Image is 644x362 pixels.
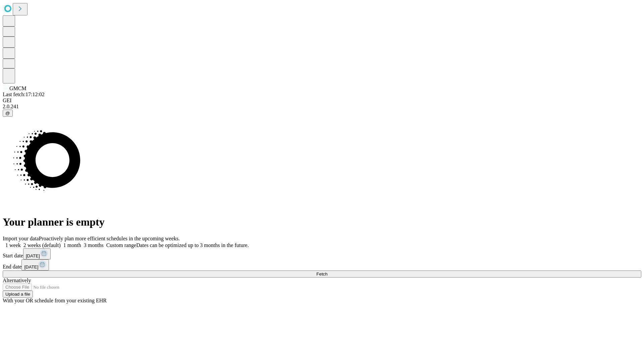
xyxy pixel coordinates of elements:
[63,242,81,248] span: 1 month
[3,278,31,283] span: Alternatively
[9,85,26,91] span: GMCM
[136,242,249,248] span: Dates can be optimized up to 3 months in the future.
[3,216,641,228] h1: Your planner is empty
[3,98,641,104] div: GEI
[316,271,327,277] span: Fetch
[5,242,21,248] span: 1 week
[3,270,641,278] button: Fetch
[3,104,641,110] div: 2.0.241
[39,236,180,241] span: Proactively plan more efficient schedules in the upcoming weeks.
[24,264,38,269] span: [DATE]
[3,291,33,298] button: Upload a file
[23,248,51,259] button: [DATE]
[3,259,641,270] div: End date
[106,242,136,248] span: Custom range
[3,92,45,97] span: Last fetch: 17:12:02
[3,236,39,241] span: Import your data
[26,253,40,258] span: [DATE]
[3,248,641,259] div: Start date
[21,259,49,270] button: [DATE]
[3,110,13,117] button: @
[5,111,10,116] span: @
[84,242,104,248] span: 3 months
[23,242,61,248] span: 2 weeks (default)
[3,298,107,303] span: With your OR schedule from your existing EHR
